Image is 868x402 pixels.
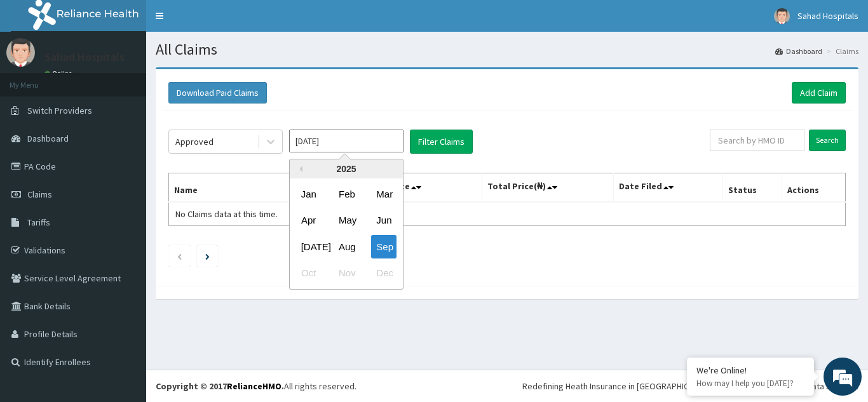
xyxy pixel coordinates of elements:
span: Dashboard [27,133,69,144]
a: Add Claim [792,82,846,104]
button: Filter Claims [410,130,473,154]
a: Previous page [177,250,182,262]
th: Status [723,173,782,203]
th: Date Filed [614,173,723,203]
span: Claims [27,189,52,200]
div: Choose March 2025 [371,182,397,206]
strong: Copyright © 2017 . [156,380,284,392]
span: Switch Providers [27,105,92,116]
div: Choose August 2025 [334,235,359,258]
button: Previous Year [296,166,302,172]
a: Next page [205,250,210,262]
span: Tariffs [27,217,50,228]
input: Search by HMO ID [710,130,804,151]
footer: All rights reserved. [146,370,868,402]
h1: All Claims [156,41,858,58]
div: Choose September 2025 [371,235,397,258]
div: Choose May 2025 [334,209,359,232]
div: 2025 [290,159,403,178]
li: Claims [824,46,858,57]
input: Select Month and Year [289,130,403,152]
img: User Image [774,8,790,24]
div: Choose July 2025 [296,235,322,258]
span: No Claims data at this time. [175,208,278,220]
th: Name [169,173,339,203]
span: Sahad Hospitals [797,10,858,22]
div: Approved [175,135,214,148]
div: We're Online! [696,365,804,376]
div: Choose February 2025 [334,182,359,206]
div: Choose January 2025 [296,182,322,206]
th: Total Price(₦) [482,173,614,203]
button: Download Paid Claims [168,82,267,104]
a: Dashboard [775,46,822,57]
div: month 2025-09 [290,181,403,286]
div: Choose April 2025 [296,209,322,232]
th: Actions [782,173,845,203]
div: Redefining Heath Insurance in [GEOGRAPHIC_DATA] using Telemedicine and Data Science! [522,380,858,392]
p: Sahad Hospitals [44,51,125,63]
div: Choose June 2025 [371,209,397,232]
a: Online [44,69,75,78]
p: How may I help you today? [696,378,804,389]
input: Search [809,130,846,151]
a: RelianceHMO [227,380,281,392]
img: User Image [6,38,35,67]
